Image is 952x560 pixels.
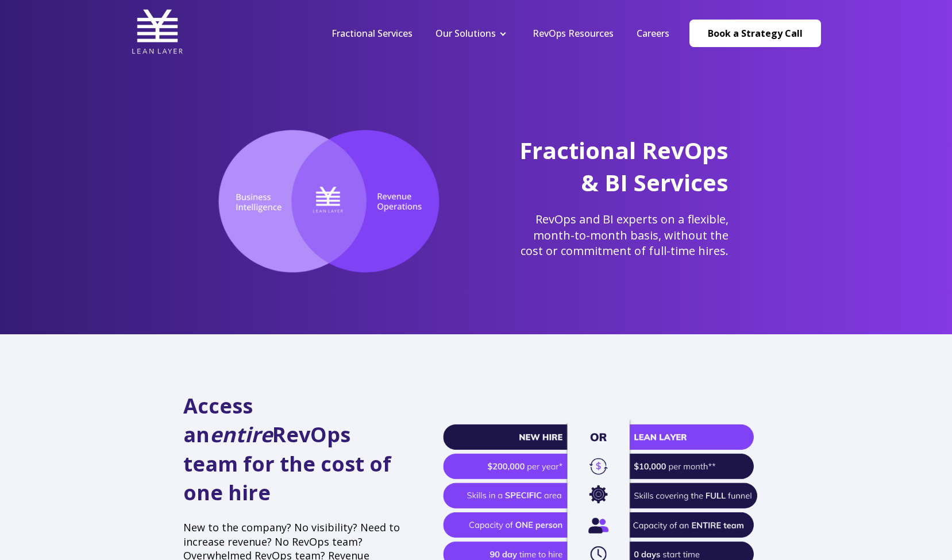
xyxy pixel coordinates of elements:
div: Navigation Menu [320,27,681,40]
a: Our Solutions [435,27,496,40]
span: Fractional RevOps & BI Services [519,134,729,198]
span: RevOps and BI experts on a flexible, month-to-month basis, without the cost or commitment of full... [521,211,729,258]
img: Lean Layer, the intersection of RevOps and Business Intelligence [201,129,457,274]
a: Book a Strategy Call [689,20,821,47]
span: Access an RevOps team for the cost of one hire [183,392,391,507]
a: RevOps Resources [533,27,614,40]
img: Lean Layer Logo [132,6,183,57]
em: entire [210,420,272,449]
a: Careers [637,27,669,40]
a: Fractional Services [332,27,413,40]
